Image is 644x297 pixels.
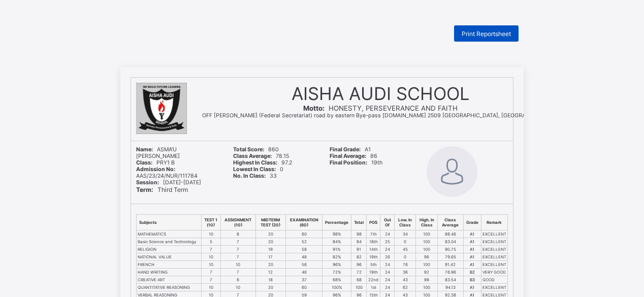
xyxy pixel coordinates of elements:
[380,214,395,230] th: Out Of
[463,276,481,283] td: B3
[481,283,507,291] td: EXCELLENT
[136,166,175,173] b: Admission No:
[233,153,289,159] span: 78.15
[292,83,470,104] span: AISHA AUDI SCHOOL
[136,186,188,193] span: Third Term
[380,253,395,260] td: 26
[416,245,438,253] td: 100
[220,245,255,253] td: 7
[481,238,507,245] td: EXCELLENT
[136,179,201,186] span: [DATE]-[DATE]
[136,179,159,186] b: Session:
[137,230,202,238] td: MATHEMATICS
[351,276,367,283] td: 68
[437,214,463,230] th: Class Average
[437,230,463,238] td: 88.46
[233,166,283,173] span: 0
[201,268,220,276] td: 7
[351,283,367,291] td: 100
[323,260,351,268] td: 96%
[330,153,366,159] b: Final Average:
[416,268,438,276] td: 92
[481,260,507,268] td: EXCELLENT
[323,245,351,253] td: 91%
[367,245,380,253] td: 14th
[395,283,416,291] td: 62
[395,214,416,230] th: Low. In Class
[201,230,220,238] td: 10
[255,214,285,230] th: MIDTERM TEST (20)
[416,238,438,245] td: 100
[285,238,322,245] td: 52
[136,166,198,179] span: AAS/23/24/NUR/111784
[380,230,395,238] td: 24
[416,214,438,230] th: High. In Class
[395,253,416,260] td: 0
[323,238,351,245] td: 84%
[330,159,382,166] span: 19th
[285,214,322,230] th: EXAMINATION (60)
[233,153,272,159] b: Class Average:
[220,214,255,230] th: ASSIGNMENT (10)
[463,283,481,291] td: A1
[137,268,202,276] td: HAND WRITING
[437,238,463,245] td: 83.04
[136,159,152,166] b: Class:
[285,230,322,238] td: 60
[136,146,180,159] span: ASMA'U [PERSON_NAME]
[202,112,559,119] span: OFF [PERSON_NAME] (Federal Secretariat) road by eastern Bye-pass [DOMAIN_NAME] 2509 [GEOGRAPHIC_D...
[303,104,458,112] span: HONESTY, PERSEVERANCE AND FAITH
[351,253,367,260] td: 82
[323,268,351,276] td: 72%
[463,253,481,260] td: A1
[481,276,507,283] td: GOOD
[481,230,507,238] td: EXCELLENT
[351,238,367,245] td: 84
[437,268,463,276] td: 76.96
[351,268,367,276] td: 72
[233,173,277,179] span: 33
[255,283,285,291] td: 20
[201,253,220,260] td: 10
[330,153,377,159] span: 86
[201,260,220,268] td: 10
[463,238,481,245] td: A1
[233,173,266,179] b: No. In Class:
[416,260,438,268] td: 100
[233,159,292,166] span: 97.2
[395,268,416,276] td: 36
[437,283,463,291] td: 94.13
[380,260,395,268] td: 24
[137,238,202,245] td: Basic Science and Technology
[463,245,481,253] td: A1
[367,214,380,230] th: POS
[463,260,481,268] td: A1
[330,146,361,153] b: Final Grade:
[323,253,351,260] td: 82%
[323,230,351,238] td: 98%
[137,245,202,253] td: RELIGION
[481,253,507,260] td: EXCELLENT
[255,268,285,276] td: 12
[285,260,322,268] td: 56
[380,276,395,283] td: 24
[367,230,380,238] td: 7th
[220,276,255,283] td: 6
[233,146,264,153] b: Total Score:
[462,30,511,38] span: Print Reportsheet
[380,238,395,245] td: 25
[137,214,202,230] th: Subjects
[463,268,481,276] td: B2
[481,214,507,230] th: Remark
[437,276,463,283] td: 83.54
[323,214,351,230] th: Percentage
[201,245,220,253] td: 7
[201,238,220,245] td: 5
[351,230,367,238] td: 98
[136,159,175,166] span: PRY1 B
[137,260,202,268] td: FRENCH
[136,146,153,153] b: Name:
[201,283,220,291] td: 10
[395,230,416,238] td: 34
[201,276,220,283] td: 7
